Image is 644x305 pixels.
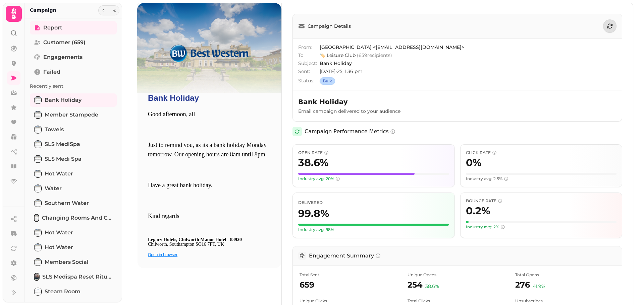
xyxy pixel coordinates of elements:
a: Changing rooms and Children swim timesChanging rooms and Children swim times [30,211,117,225]
a: Steam RoomSteam Room [30,285,117,298]
a: Member StampedeMember Stampede [30,108,117,122]
span: Failed [43,68,60,76]
img: Hot water [35,170,41,177]
a: TowelsTowels [30,123,117,136]
span: Customer (659) [43,39,86,47]
span: ( 659 recipients) [357,52,392,58]
img: Member Stampede [35,111,41,118]
span: Hot Water [45,243,73,251]
a: Bank HolidayBank Holiday [30,93,117,107]
span: Number of unique recipients who opened the email at least once [408,272,507,278]
img: Southern Water [35,200,41,207]
p: Recently sent [30,80,117,92]
img: SLS Medispa Reset Ritual Day Retreat [35,274,39,280]
span: Status: [298,77,320,85]
img: Steam Room [35,288,41,295]
div: Visual representation of your open rate (38.6%) compared to a scale of 50%. The fuller the bar, t... [298,173,449,175]
img: Hot Water [35,244,41,251]
span: SLS Medi Spa [45,155,82,163]
a: Hot waterHot water [30,226,117,239]
a: Hot waterHot water [30,167,117,180]
span: [GEOGRAPHIC_DATA] <[EMAIL_ADDRESS][DOMAIN_NAME]> [320,44,616,51]
span: 38.6 % [425,283,439,290]
h3: Engagement Summary [309,252,381,260]
span: Number of recipients who chose to unsubscribe after receiving this campaign. LOWER is better - th... [515,298,615,304]
span: 254 [408,280,423,290]
span: SLS MediSpa [45,140,80,148]
span: From: [298,44,320,51]
span: Industry avg: 20% [298,176,340,181]
span: Number of unique recipients who clicked a link in the email at least once [300,298,399,304]
span: Your delivery rate meets or exceeds the industry standard of 98%. Great list quality! [298,227,334,232]
a: Southern WaterSouthern Water [30,197,117,210]
span: Report [43,24,62,32]
span: Member Stampede [45,111,98,119]
span: Sent: [298,68,320,75]
span: Changing rooms and Children swim times [42,214,113,222]
img: Members Social [35,259,41,265]
span: 99.8 % [298,208,329,220]
span: Bank Holiday [45,96,82,104]
span: Percentage of emails that were successfully delivered to recipients' inboxes. Higher is better. [298,200,323,205]
div: Visual representation of your click rate (0%) compared to a scale of 20%. The fuller the bar, the... [466,173,617,175]
span: Engagements [43,53,83,61]
span: Total number of link clicks (includes multiple clicks by the same recipient) [408,298,507,304]
span: [DATE]-25, 1:36 pm [320,68,616,75]
a: SLS Medi SpaSLS Medi Spa [30,152,117,166]
img: Bank Holiday [35,97,41,103]
span: Bounce Rate [466,198,617,204]
span: Water [45,184,62,193]
span: Total number of times emails were opened (includes multiple opens by the same recipient) [515,272,615,278]
span: Campaign Details [308,23,351,29]
span: SLS Medispa Reset Ritual Day Retreat [42,273,113,281]
span: Hot water [45,229,73,237]
img: Changing rooms and Children swim times [35,215,39,221]
span: Total number of emails attempted to be sent in this campaign [300,272,399,278]
div: Visual representation of your delivery rate (99.8%). The fuller the bar, the better. [298,224,449,226]
span: 🏷️ Leisure Club [320,52,392,58]
span: Open Rate [298,150,449,155]
a: Report [30,21,117,34]
div: Bulk [320,77,335,85]
img: Towels [35,126,41,133]
span: 0 % [466,157,481,169]
span: Industry avg: 2% [466,224,505,230]
span: Industry avg: 2.5% [466,176,508,181]
p: Email campaign delivered to your audience [298,108,470,115]
span: Members Social [45,258,89,266]
span: Subject: [298,60,320,67]
a: Customer (659) [30,36,117,49]
span: 276 [515,280,530,290]
a: Failed [30,65,117,79]
img: Hot water [35,229,41,236]
h2: Campaign Performance Metrics [305,128,395,136]
a: Members SocialMembers Social [30,255,117,269]
span: 38.6 % [298,157,328,169]
a: Hot WaterHot Water [30,241,117,254]
span: Click Rate [466,150,617,155]
img: SLS Medi Spa [35,156,41,162]
h2: Bank Holiday [298,97,427,106]
span: Bank Holiday [320,60,616,67]
h2: Campaign [30,7,56,13]
span: 659 [300,280,399,290]
span: Steam Room [45,288,80,296]
img: SLS MediSpa [35,141,41,148]
span: Towels [45,126,64,134]
span: 0.2 % [466,205,490,217]
a: SLS Medispa Reset Ritual Day RetreatSLS Medispa Reset Ritual Day Retreat [30,270,117,284]
span: Southern Water [45,199,89,207]
a: Engagements [30,51,117,64]
span: 41.9 % [533,283,545,290]
img: Water [35,185,41,192]
a: WaterWater [30,182,117,195]
a: SLS MediSpaSLS MediSpa [30,138,117,151]
span: Hot water [45,170,73,178]
span: To: [298,52,320,59]
div: Visual representation of your bounce rate (0.2%). For bounce rate, LOWER is better. The bar is gr... [466,221,617,223]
